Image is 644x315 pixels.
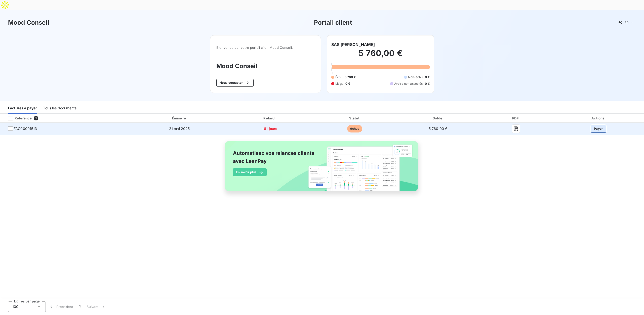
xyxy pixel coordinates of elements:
[169,126,190,131] span: 21 mai 2025
[79,304,80,309] span: 1
[8,18,49,27] h3: Mood Conseil
[408,75,423,79] span: Non-échu
[43,103,76,114] div: Tous les documents
[398,116,478,121] div: Solde
[429,126,448,131] span: 5 760,00 €
[216,62,315,71] h3: Mood Conseil
[314,116,396,121] div: Statut
[34,116,38,120] span: 1
[554,116,643,121] div: Actions
[480,116,552,121] div: PDF
[84,301,109,312] button: Suivant
[14,126,37,131] span: FAC00001513
[4,116,32,120] div: Référence
[347,125,362,132] span: échue
[227,116,312,121] div: Retard
[76,301,84,312] button: 1
[425,81,430,86] span: 0 €
[134,116,225,121] div: Émise le
[220,138,424,200] img: banner
[216,46,315,50] span: Bienvenue sur votre portail client Mood Conseil .
[624,21,628,25] span: FR
[345,81,350,86] span: 0 €
[591,125,606,133] button: Payer
[262,126,277,131] span: +61 jours
[12,304,18,309] span: 100
[331,41,375,48] h6: SAS [PERSON_NAME]
[335,81,343,86] span: Litige
[314,18,352,27] h3: Portail client
[8,103,37,114] div: Factures à payer
[425,75,430,79] span: 0 €
[394,81,423,86] span: Avoirs non associés
[345,75,356,79] span: 5 760 €
[46,301,76,312] button: Précédent
[331,71,333,75] span: 0
[216,79,254,87] button: Nous contacter
[335,75,343,79] span: Échu
[331,48,430,63] h2: 5 760,00 €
